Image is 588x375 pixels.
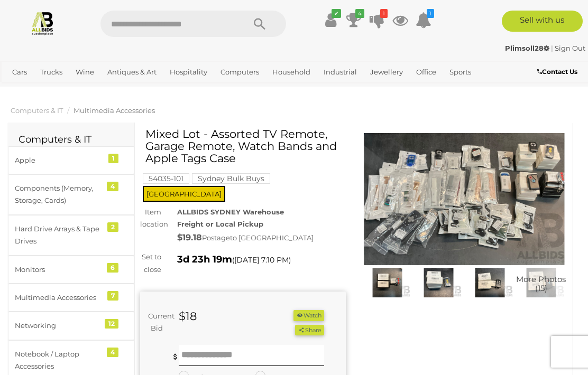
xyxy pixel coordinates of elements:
[132,206,169,231] div: Item location
[8,81,91,98] a: [GEOGRAPHIC_DATA]
[8,63,31,81] a: Cars
[8,146,134,174] a: Apple 1
[8,215,134,256] a: Hard Drive Arrays & Tape Drives 2
[15,348,102,373] div: Notebook / Laptop Accessories
[505,44,551,52] a: Plimsoll28
[177,232,202,242] strong: $19.18
[412,63,440,81] a: Office
[177,208,284,216] strong: ALLBIDS SYDNEY Warehouse
[143,173,189,184] mark: 54035-101
[107,348,118,357] div: 4
[537,68,577,76] b: Contact Us
[177,254,232,265] strong: 3d 23h 19m
[445,63,475,81] a: Sports
[416,11,431,30] a: 1
[427,9,434,18] i: 1
[346,11,362,30] a: 4
[107,291,118,301] div: 7
[73,106,155,115] a: Multimedia Accessories
[143,186,225,202] span: [GEOGRAPHIC_DATA]
[518,268,564,297] img: Mixed Lot - Assorted TV Remote, Garage Remote, Watch Bands and Apple Tags Case
[140,310,171,335] div: Current Bid
[537,66,580,78] a: Contact Us
[332,9,341,18] i: ✔
[268,63,315,81] a: Household
[177,230,346,246] div: Postage
[8,312,134,340] a: Networking 12
[145,128,343,164] h1: Mixed Lot - Assorted TV Remote, Garage Remote, Watch Bands and Apple Tags Case
[364,268,410,297] img: Mixed Lot - Assorted TV Remote, Garage Remote, Watch Bands and Apple Tags Case
[216,63,263,81] a: Computers
[143,174,189,183] a: 54035-101
[15,320,102,332] div: Networking
[177,220,263,228] strong: Freight or Local Pickup
[192,173,270,184] mark: Sydney Bulk Buys
[15,223,102,248] div: Hard Drive Arrays & Tape Drives
[319,63,361,81] a: Industrial
[293,310,324,321] li: Watch this item
[108,154,118,163] div: 1
[8,284,134,312] a: Multimedia Accessories 7
[369,11,385,30] a: 1
[36,63,67,81] a: Trucks
[516,275,566,293] span: More Photos (15)
[19,135,124,145] h2: Computers & IT
[30,11,55,35] img: Allbids.com.au
[71,63,98,81] a: Wine
[15,182,102,207] div: Components (Memory, Storage, Cards)
[8,174,134,215] a: Components (Memory, Storage, Cards) 4
[105,319,118,329] div: 12
[15,154,102,166] div: Apple
[518,268,564,297] a: More Photos(15)
[234,255,289,265] span: [DATE] 7:10 PM
[8,256,134,284] a: Monitors 6
[416,268,462,297] img: Mixed Lot - Assorted TV Remote, Garage Remote, Watch Bands and Apple Tags Case
[366,63,407,81] a: Jewellery
[505,44,549,52] strong: Plimsoll28
[555,44,585,52] a: Sign Out
[192,174,270,183] a: Sydney Bulk Buys
[362,133,567,265] img: Mixed Lot - Assorted TV Remote, Garage Remote, Watch Bands and Apple Tags Case
[502,11,583,32] a: Sell with us
[166,63,212,81] a: Hospitality
[103,63,161,81] a: Antiques & Art
[293,310,324,321] button: Watch
[295,325,324,336] button: Share
[15,292,102,304] div: Multimedia Accessories
[230,233,314,242] span: to [GEOGRAPHIC_DATA]
[467,268,513,297] img: Mixed Lot - Assorted TV Remote, Garage Remote, Watch Bands and Apple Tags Case
[107,222,118,232] div: 2
[179,310,197,323] strong: $18
[355,9,364,18] i: 4
[107,182,118,191] div: 4
[380,9,388,18] i: 1
[232,256,291,264] span: ( )
[15,264,102,276] div: Monitors
[11,106,63,115] a: Computers & IT
[233,11,286,37] button: Search
[132,251,169,276] div: Set to close
[107,263,118,273] div: 6
[323,11,338,30] a: ✔
[551,44,553,52] span: |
